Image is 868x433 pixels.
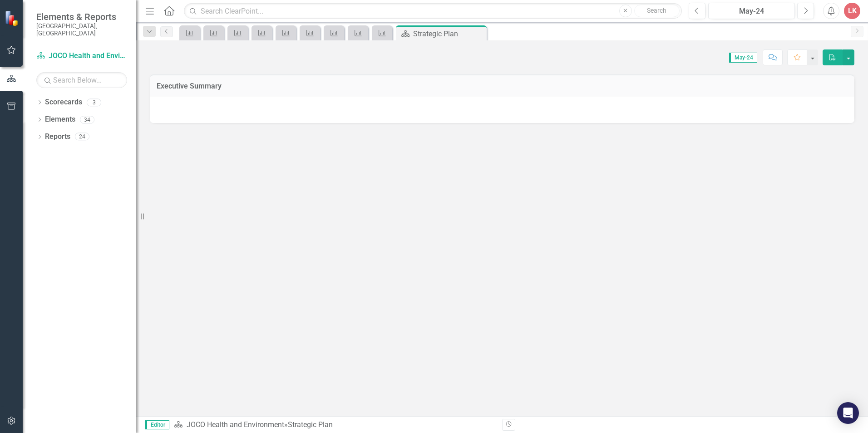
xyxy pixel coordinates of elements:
[288,420,333,429] div: Strategic Plan
[708,3,795,19] button: May-24
[36,22,127,37] small: [GEOGRAPHIC_DATA], [GEOGRAPHIC_DATA]
[80,116,94,123] div: 34
[36,51,127,61] a: JOCO Health and Environment
[75,133,89,141] div: 24
[184,3,682,19] input: Search ClearPoint...
[45,114,75,125] a: Elements
[837,402,859,424] div: Open Intercom Messenger
[45,97,82,108] a: Scorecards
[711,6,792,17] div: May-24
[729,53,757,63] span: May-24
[187,420,284,429] a: JOCO Health and Environment
[145,420,169,429] span: Editor
[844,3,860,19] button: LK
[634,5,680,17] button: Search
[36,11,127,22] span: Elements & Reports
[36,72,127,88] input: Search Below...
[87,98,101,106] div: 3
[647,7,666,14] span: Search
[5,10,20,26] img: ClearPoint Strategy
[174,420,495,430] div: »
[45,132,70,142] a: Reports
[413,28,484,39] div: Strategic Plan
[157,82,848,90] h3: Executive Summary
